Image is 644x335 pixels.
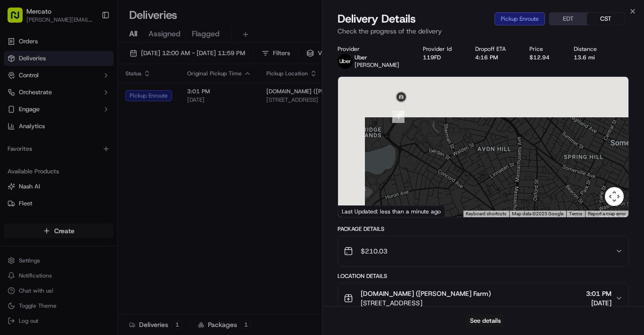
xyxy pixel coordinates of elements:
button: 119FD [423,54,441,61]
div: Last Updated: less than a minute ago [338,205,445,217]
button: Start new chat [160,153,172,164]
p: Check the progress of the delivery [338,26,629,36]
button: $210.03 [338,236,628,266]
button: Keyboard shortcuts [466,211,506,217]
a: Open this area in Google Maps (opens a new window) [340,205,372,217]
span: [PERSON_NAME] [355,61,399,69]
a: 💻API Documentation [76,193,155,210]
span: [DATE] [586,298,611,308]
div: Start new chat [32,150,155,160]
span: $210.03 [361,246,388,256]
div: 📗 [9,198,17,205]
div: We're available if you need us! [32,160,119,167]
span: Knowledge Base [19,197,72,206]
button: Map camera controls [605,187,624,206]
a: 📗Knowledge Base [6,193,76,210]
div: 4:16 PM [475,54,514,61]
img: Nash [9,70,28,89]
div: 💻 [80,198,87,205]
span: Pylon [94,220,114,227]
span: API Documentation [89,197,151,206]
span: Map data ©2025 Google [512,211,563,216]
div: Price [529,45,558,53]
div: 13.6 mi [574,54,605,61]
div: $12.94 [529,54,558,61]
div: Provider Id [423,45,460,53]
span: Delivery Details [338,11,416,26]
a: Terms (opens in new tab) [569,211,582,216]
a: Report a map error [588,211,626,216]
img: Google [340,205,372,217]
div: Dropoff ETA [475,45,514,53]
button: EDT [549,13,587,25]
div: Provider [338,45,408,53]
button: CST [587,13,625,25]
img: uber-new-logo.jpeg [338,54,353,69]
span: 3:01 PM [586,289,611,298]
button: [DOMAIN_NAME] ([PERSON_NAME] Farm)[STREET_ADDRESS]3:01 PM[DATE] [338,283,628,313]
button: See details [466,314,505,327]
div: 1 [392,111,405,123]
span: [DOMAIN_NAME] ([PERSON_NAME] Farm) [361,289,491,298]
a: Powered byPylon [66,220,114,227]
p: Welcome 👋 [9,98,172,113]
div: Package Details [338,225,629,233]
p: Uber [355,54,399,61]
span: [STREET_ADDRESS] [361,298,491,308]
img: 1736555255976-a54dd68f-1ca7-489b-9aae-adbdc363a1c4 [9,150,26,167]
input: Got a question? Start typing here... [25,121,170,131]
div: Distance [574,45,605,53]
div: Location Details [338,272,629,280]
